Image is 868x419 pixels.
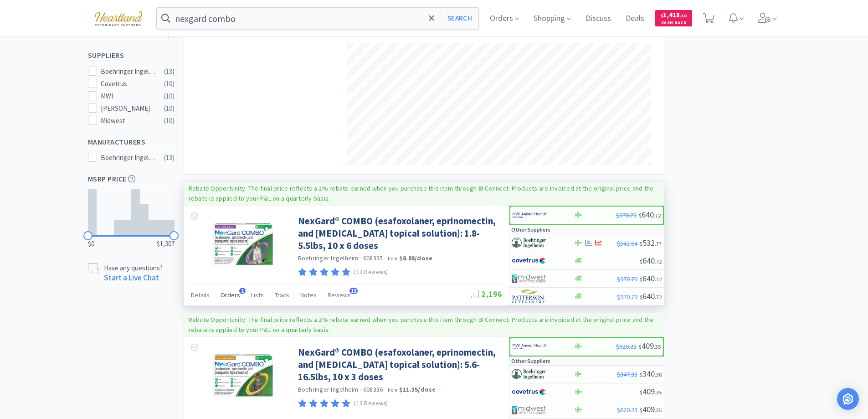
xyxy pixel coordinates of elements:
h5: Manufacturers [88,137,175,147]
span: 2,196 [471,289,502,299]
span: 409 [640,404,662,414]
div: Boehringer Ingelheim [101,152,157,163]
div: MWI [101,91,157,102]
span: $ [661,13,663,19]
img: 730db3968b864e76bcafd0174db25112_22.png [512,367,546,381]
span: from [388,255,398,262]
img: 4dd14cff54a648ac9e977f0c5da9bc2e_5.png [512,272,546,285]
img: f6b2451649754179b5b4e0c70c3f7cb0_2.png [513,340,547,353]
h5: Suppliers [88,50,175,61]
span: 640 [640,273,662,284]
span: $ [640,407,642,414]
img: 730db3968b864e76bcafd0174db25112_22.png [512,236,546,250]
strong: $8.88 / dose [399,254,433,262]
span: Cash Back [661,21,687,26]
span: $ [640,240,642,247]
p: Other Suppliers [511,225,550,234]
span: Lists [251,291,264,299]
a: NexGard® COMBO (esafoxolaner, eprinomectin, and [MEDICAL_DATA] topical solution): 5.6-16.5lbs, 10... [298,346,500,383]
span: . 38 [655,371,662,378]
span: · [360,254,362,262]
span: $1,307 [157,238,175,249]
div: [PERSON_NAME] [101,103,157,114]
a: Boehringer Ingelheim [298,385,359,393]
span: $970.79 [617,275,637,283]
span: 409 [640,386,662,397]
span: $ [640,389,642,396]
span: . 72 [655,294,662,300]
span: 532 [640,238,662,248]
span: . 35 [654,343,661,350]
span: 1 [239,288,246,294]
img: 4dd14cff54a648ac9e977f0c5da9bc2e_5.png [512,403,546,417]
span: $0 [88,238,94,249]
h5: MSRP Price [88,174,175,184]
a: NexGard® COMBO (esafoxolaner, eprinomectin, and [MEDICAL_DATA] topical solution): 1.8-5.5lbs, 10 ... [298,215,500,252]
span: . 35 [655,407,662,414]
span: . 72 [655,276,662,283]
div: ( 13 ) [164,152,175,163]
span: 1,418 [661,10,687,19]
span: $ [640,276,642,283]
span: Details [191,291,210,299]
span: $ [639,343,642,350]
div: ( 13 ) [164,66,175,77]
span: $ [639,212,642,219]
div: Midwest [101,115,157,126]
p: Rebate Opportunity: The final price reflects a 2% rebate earned when you purchase this item throu... [189,316,654,334]
span: $347.33 [617,370,637,378]
span: Track [275,291,289,299]
span: 13 [349,288,358,294]
span: 409 [639,341,661,351]
a: Deals [622,15,648,23]
div: Open Intercom Messenger [837,388,859,410]
span: . 35 [655,389,662,396]
a: Boehringer Ingelheim [298,254,359,262]
span: · [384,254,386,262]
a: $1,418.50Cash Back [655,6,692,31]
span: Orders [221,291,240,299]
p: Have any questions? [104,263,163,273]
p: (13 Reviews) [354,268,388,277]
span: $620.23 [617,406,637,414]
span: 640 [639,209,661,220]
span: Reviews [328,291,351,299]
div: Boehringer Ingelheim [101,66,157,77]
a: Start a Live Chat [104,273,159,283]
div: Covetrus [101,78,157,89]
div: ( 10 ) [164,103,175,114]
div: ( 10 ) [164,115,175,126]
span: 608335 [363,254,383,262]
span: · [360,385,362,393]
span: $ [640,258,642,265]
span: 340 [640,368,662,379]
span: . 77 [655,240,662,247]
img: 77fca1acd8b6420a9015268ca798ef17_1.png [512,385,546,399]
img: 7b83dc63c89b4e87a97d2088039ad58a_413831.jpeg [206,215,280,274]
span: $620.23 [616,342,637,351]
div: ( 10 ) [164,78,175,89]
span: from [388,387,398,393]
span: $ [640,294,642,300]
span: . 50 [680,13,687,19]
span: · [384,385,386,393]
input: Search by item, sku, manufacturer, ingredient, size... [157,8,479,29]
p: Rebate Opportunity: The final price reflects a 2% rebate earned when you purchase this item throu... [189,184,654,202]
img: a11104d355694b0083f095d1fd260eac_413829.jpeg [206,346,280,405]
span: $543.64 [617,239,637,248]
img: 77fca1acd8b6420a9015268ca798ef17_1.png [512,254,546,268]
span: 608336 [363,385,383,393]
span: 640 [640,255,662,266]
p: Other Suppliers [511,357,550,365]
span: 640 [640,291,662,301]
span: $970.79 [617,293,637,301]
span: $970.79 [616,211,637,219]
button: Search [441,8,478,29]
strong: $11.35 / dose [399,385,436,393]
p: (13 Reviews) [354,399,388,409]
img: f5e969b455434c6296c6d81ef179fa71_3.png [512,290,546,303]
div: ( 10 ) [164,91,175,102]
img: cad7bdf275c640399d9c6e0c56f98fd2_10.png [88,5,149,31]
span: $ [640,371,642,378]
span: . 72 [654,212,661,219]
